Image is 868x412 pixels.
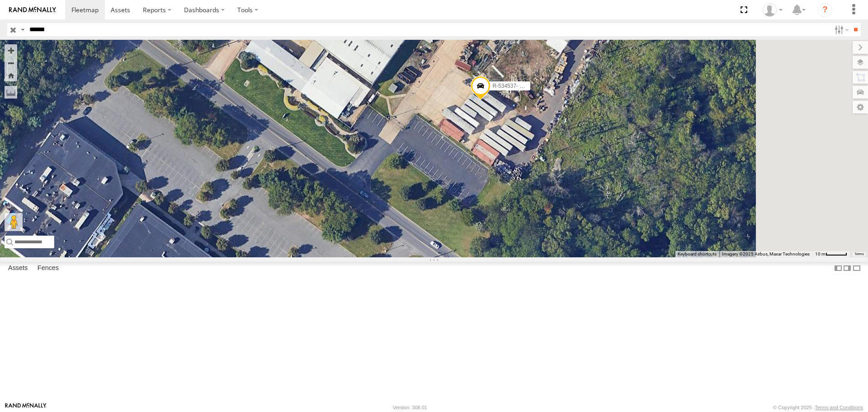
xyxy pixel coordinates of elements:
button: Map Scale: 10 m per 44 pixels [812,251,850,257]
label: Measure [5,86,17,99]
label: Map Settings [853,101,868,114]
img: rand-logo.svg [9,7,56,13]
button: Zoom in [5,44,17,57]
label: Dock Summary Table to the Left [834,262,843,275]
a: Terms and Conditions [815,405,863,410]
label: Dock Summary Table to the Right [843,262,852,275]
label: Search Filter Options [831,23,850,36]
div: © Copyright 2025 - [773,405,863,410]
i: ? [818,3,832,17]
span: Imagery ©2025 Airbus, Maxar Technologies [722,251,810,256]
a: Terms (opens in new tab) [854,252,864,256]
button: Zoom out [5,57,17,69]
label: Assets [4,262,32,275]
button: Zoom Home [5,69,17,81]
label: Fences [33,262,63,275]
span: 10 m [815,251,826,256]
div: Mike Kuras [759,3,786,17]
span: R-534537- Swing [492,83,534,90]
button: Keyboard shortcuts [678,251,717,257]
div: Version: 308.01 [393,405,427,410]
label: Hide Summary Table [852,262,861,275]
label: Search Query [19,23,26,36]
button: Drag Pegman onto the map to open Street View [5,213,23,231]
a: Visit our Website [5,403,47,412]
